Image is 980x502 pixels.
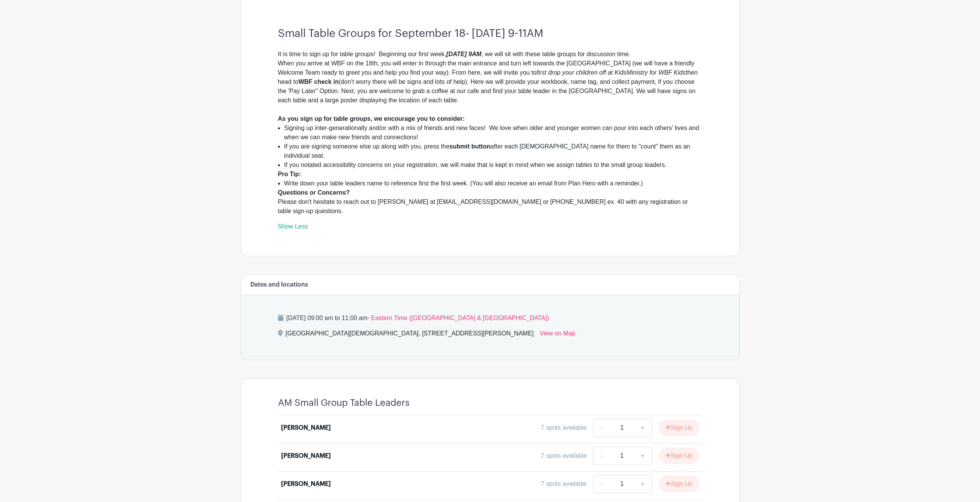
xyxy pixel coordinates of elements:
em: [DATE] 9AM [446,51,481,57]
a: + [633,475,652,493]
li: If you notated accessibility concerns on your registration, we will make that is kept in mind whe... [284,160,702,170]
div: 7 spots available [541,423,587,432]
strong: Pro Tip: [278,171,301,177]
div: [PERSON_NAME] [281,451,331,460]
div: It is time to sign up for table groups! Beginning our first week, , we will sit with these table ... [278,50,702,114]
a: - [593,419,611,437]
a: Show Less [278,223,308,233]
strong: Questions or Concerns? [278,189,350,196]
div: [GEOGRAPHIC_DATA][DEMOGRAPHIC_DATA], [STREET_ADDRESS][PERSON_NAME] [286,329,534,341]
strong: WBF check in [298,78,339,85]
li: If you are signing someone else up along with you, press the after each [DEMOGRAPHIC_DATA] name f... [284,142,702,160]
strong: As you sign up for table groups, we encourage you to consider: [278,115,465,122]
a: + [633,447,652,465]
strong: submit button [449,143,491,150]
div: [PERSON_NAME] [281,423,331,432]
button: Sign Up [659,420,699,436]
span: - Eastern Time ([GEOGRAPHIC_DATA] & [GEOGRAPHIC_DATA]) [367,315,549,321]
a: + [633,419,652,437]
button: Sign Up [659,448,699,464]
em: first drop your children off at KidsMinistry for WBF Kids [536,69,685,76]
div: Please don't hesitate to reach out to [PERSON_NAME] at [EMAIL_ADDRESS][DOMAIN_NAME] or [PHONE_NUM... [278,188,702,216]
div: 7 spots available [541,451,587,460]
a: - [593,447,611,465]
div: [PERSON_NAME] [281,479,331,489]
button: Sign Up [659,476,699,492]
h3: Small Table Groups for September 18- [DATE] 9-11AM [278,27,702,40]
p: [DATE] 09:00 am to 11:00 am [278,314,702,323]
h4: AM Small Group Table Leaders [278,397,410,409]
a: - [593,475,611,493]
li: Write down your table leaders name to reference first the first week. (You will also receive an e... [284,179,702,188]
div: 7 spots available [541,479,587,489]
h6: Dates and locations [250,281,308,289]
a: View on Map [540,329,575,341]
li: Signing up inter-generationally and/or with a mix of friends and new faces! We love when older an... [284,123,702,142]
